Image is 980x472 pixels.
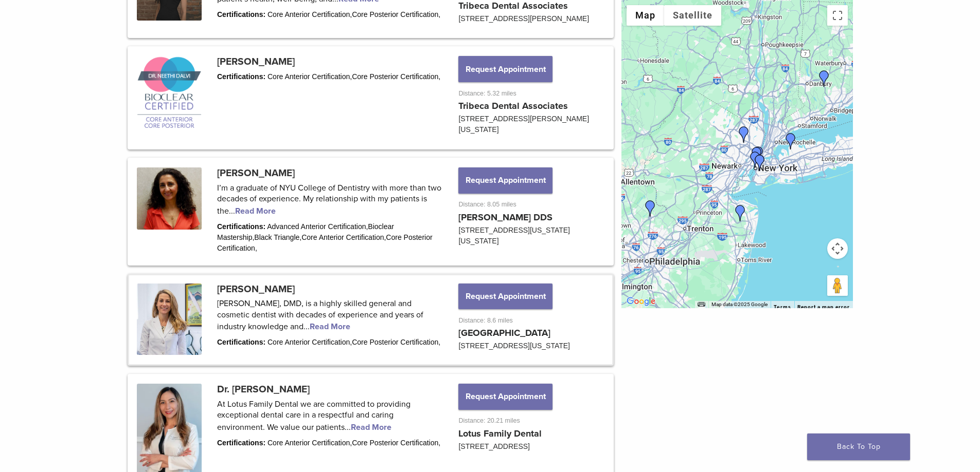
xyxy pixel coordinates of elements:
span: Map data ©2025 Google [711,301,768,307]
div: Dr. Ratna Vedullapalli [816,70,832,87]
a: Back To Top [807,433,910,460]
button: Show satellite imagery [664,5,721,26]
button: Request Appointment [458,284,552,309]
button: Toggle fullscreen view [827,5,848,26]
div: Dr. Neethi Dalvi [747,152,763,168]
div: Dr. Julie Hassid [750,146,767,163]
div: Dr. Sara Shahi [752,155,768,171]
a: Open this area in Google Maps (opens a new window) [624,295,658,308]
button: Request Appointment [458,167,552,193]
button: Map camera controls [827,238,848,259]
button: Keyboard shortcuts [698,301,705,308]
img: Google [624,295,658,308]
button: Drag Pegman onto the map to open Street View [827,275,848,296]
div: Dr. Chitvan Gupta [782,133,799,149]
button: Request Appointment [458,384,552,409]
button: Request Appointment [458,56,552,82]
div: Dr. Robert Scarazzo [642,200,658,217]
button: Show street map [627,5,664,26]
div: Dr. Alejandra Sanchez [736,126,752,143]
a: Terms (opens in new tab) [774,304,791,310]
a: Report a map error [797,304,850,310]
div: Dr. Nina Kiani [749,147,765,163]
div: Dr. Dilini Peiris [732,205,749,221]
